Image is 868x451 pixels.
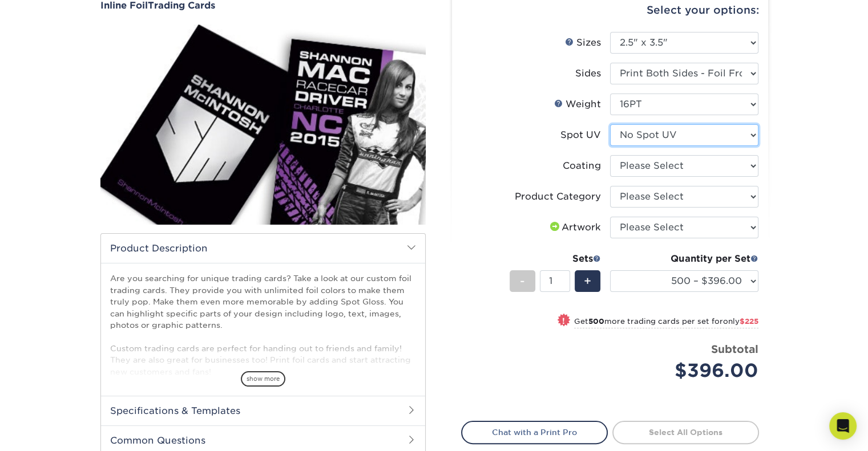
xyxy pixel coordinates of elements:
[560,128,601,142] div: Spot UV
[515,190,601,204] div: Product Category
[574,317,758,328] small: Get more trading cards per set for
[101,234,425,263] h2: Product Description
[548,221,601,234] div: Artwork
[829,412,857,440] div: Open Intercom Messenger
[575,67,601,80] div: Sides
[241,371,285,387] span: show more
[510,252,601,266] div: Sets
[565,36,601,50] div: Sizes
[562,315,565,327] span: !
[110,273,416,377] p: Are you searching for unique trading cards? Take a look at our custom foil trading cards. They pr...
[723,317,758,326] span: only
[612,421,759,444] a: Select All Options
[461,421,608,444] a: Chat with a Print Pro
[584,273,591,290] span: +
[101,396,425,425] h2: Specifications & Templates
[740,317,758,326] span: $225
[554,97,601,111] div: Weight
[711,343,758,355] strong: Subtotal
[520,273,525,290] span: -
[588,317,604,326] strong: 500
[100,12,426,237] img: Inline Foil 01
[610,252,758,266] div: Quantity per Set
[619,357,758,384] div: $396.00
[563,159,601,173] div: Coating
